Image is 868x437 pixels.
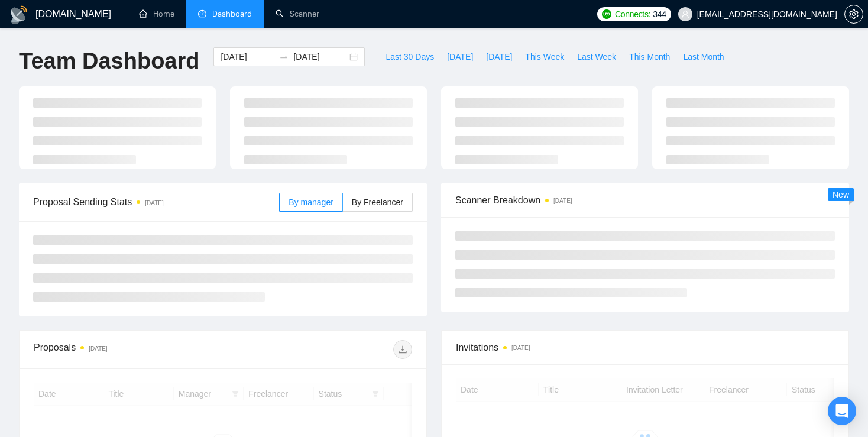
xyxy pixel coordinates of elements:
input: Start date [221,50,274,63]
time: [DATE] [511,345,530,351]
span: By Freelancer [352,198,403,207]
span: Invitations [456,340,834,355]
span: setting [845,9,863,19]
span: swap-right [279,52,289,61]
button: This Month [623,47,676,66]
time: [DATE] [89,345,107,352]
span: This Month [629,50,670,63]
span: Connects: [615,8,650,21]
span: [DATE] [447,50,473,63]
h1: Team Dashboard [19,47,199,75]
span: Last 30 Days [386,50,434,63]
span: Last Week [577,50,616,63]
span: Proposal Sending Stats [33,195,279,209]
input: End date [293,50,347,63]
button: Last Month [676,47,730,66]
button: setting [844,5,863,24]
span: to [279,52,289,61]
div: Open Intercom Messenger [828,397,856,425]
button: Last 30 Days [379,47,441,66]
span: By manager [289,198,333,207]
span: dashboard [198,9,206,18]
button: [DATE] [441,47,480,66]
div: Proposals [34,340,223,359]
button: Last Week [571,47,623,66]
button: This Week [519,47,571,66]
button: [DATE] [480,47,519,66]
span: 344 [653,8,666,21]
img: logo [9,5,28,24]
span: [DATE] [486,50,512,63]
a: searchScanner [276,9,319,19]
time: [DATE] [145,200,163,206]
span: This Week [525,50,564,63]
span: Last Month [683,50,724,63]
time: [DATE] [553,198,572,204]
img: upwork-logo.png [602,9,611,19]
span: New [833,190,849,199]
span: user [681,10,689,18]
a: homeHome [139,9,174,19]
span: Dashboard [212,9,252,19]
span: Scanner Breakdown [455,193,835,208]
a: setting [844,9,863,19]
